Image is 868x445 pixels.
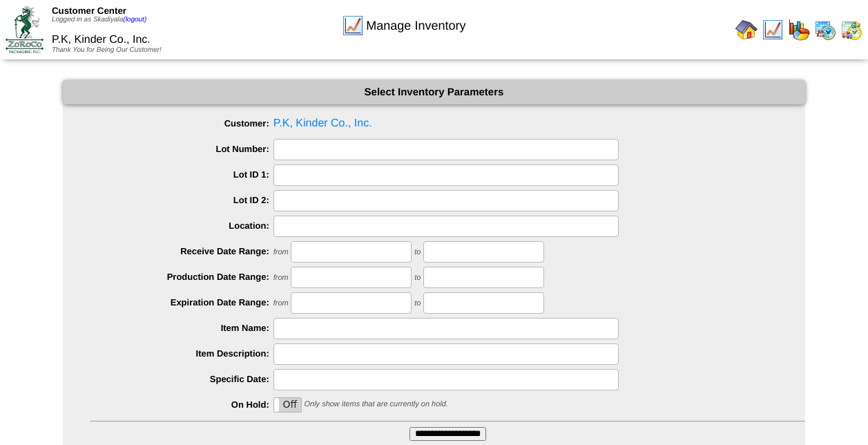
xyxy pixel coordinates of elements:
span: Only show items that are currently on hold. [304,400,447,408]
span: P.K, Kinder Co., Inc. [90,113,805,134]
label: Specific Date: [90,374,273,384]
img: ZoRoCo_Logo(Green%26Foil)%20jpg.webp [6,6,44,53]
img: graph.gif [788,19,810,41]
label: Lot Number: [90,144,273,154]
span: Manage Inventory [366,19,465,33]
span: from [273,248,289,256]
label: Lot ID 2: [90,195,273,205]
img: line_graph.gif [342,15,364,37]
span: to [414,248,421,256]
label: Expiration Date Range: [90,297,273,307]
span: to [414,274,421,282]
label: Item Name: [90,323,273,333]
a: (logout) [123,16,146,23]
img: home.gif [735,19,758,41]
label: Production Date Range: [90,272,273,282]
span: P.K, Kinder Co., Inc. [52,34,151,46]
label: Customer: [90,118,273,129]
label: Receive Date Range: [90,246,273,256]
div: Select Inventory Parameters [63,80,805,104]
img: calendarinout.gif [840,19,862,41]
label: Location: [90,220,273,231]
span: Logged in as Skadiyala [52,16,146,23]
span: Thank You for Being Our Customer! [52,46,162,54]
label: Item Description: [90,348,273,359]
div: OnOff [273,397,302,413]
span: from [273,299,289,307]
label: Off [274,398,301,412]
label: Lot ID 1: [90,169,273,180]
span: Customer Center [52,6,126,16]
span: to [414,299,421,307]
span: from [273,274,289,282]
img: line_graph.gif [762,19,784,41]
img: calendarprod.gif [814,19,836,41]
label: On Hold: [90,399,273,410]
